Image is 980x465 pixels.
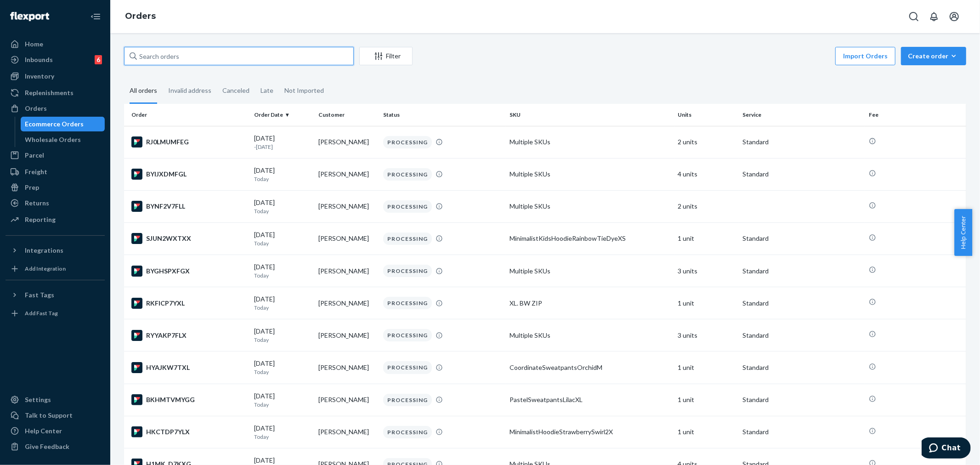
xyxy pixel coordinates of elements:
[383,329,432,341] div: PROCESSING
[25,426,62,436] div: Help Center
[742,395,861,404] p: Standard
[6,180,105,195] a: Prep
[674,190,739,222] td: 2 units
[506,255,674,287] td: Multiple SKUs
[168,79,211,102] div: Invalid address
[25,135,81,144] div: Wholesale Orders
[25,183,39,192] div: Prep
[6,439,105,454] button: Give Feedback
[254,134,312,151] div: [DATE]
[25,167,47,176] div: Freight
[383,361,432,374] div: PROCESSING
[21,132,105,147] a: Wholesale Orders
[315,126,380,158] td: [PERSON_NAME]
[254,401,312,408] p: Today
[383,232,432,245] div: PROCESSING
[125,11,156,21] a: Orders
[6,37,105,51] a: Home
[742,331,861,340] p: Standard
[131,233,247,244] div: SJUN2WXTXX
[6,69,105,84] a: Inventory
[383,200,432,213] div: PROCESSING
[25,411,73,420] div: Talk to Support
[254,262,312,279] div: [DATE]
[25,246,63,255] div: Integrations
[6,306,105,321] a: Add Fast Tag
[25,198,49,208] div: Returns
[674,416,739,448] td: 1 unit
[383,394,432,406] div: PROCESSING
[315,384,380,416] td: [PERSON_NAME]
[359,47,413,65] button: Filter
[131,136,247,147] div: RJ0LMUMFEG
[6,212,105,227] a: Reporting
[25,119,84,129] div: Ecommerce Orders
[25,395,51,404] div: Settings
[222,79,249,102] div: Canceled
[908,51,959,61] div: Create order
[383,168,432,181] div: PROCESSING
[383,136,432,148] div: PROCESSING
[254,336,312,344] p: Today
[25,215,56,224] div: Reporting
[25,309,58,317] div: Add Fast Tag
[254,368,312,376] p: Today
[510,299,671,308] div: XL. BW ZIP
[506,319,674,352] td: Multiple SKUs
[131,266,247,277] div: BYGHSPXFGX
[506,190,674,222] td: Multiple SKUs
[315,222,380,255] td: [PERSON_NAME]
[254,143,312,151] p: -[DATE]
[674,287,739,319] td: 1 unit
[6,408,105,423] button: Talk to Support
[254,304,312,312] p: Today
[6,148,105,163] a: Parcel
[6,288,105,302] button: Fast Tags
[6,424,105,438] a: Help Center
[315,287,380,319] td: [PERSON_NAME]
[506,126,674,158] td: Multiple SKUs
[25,151,44,160] div: Parcel
[922,437,971,460] iframe: Opens a widget where you can chat to one of our agents
[254,433,312,441] p: Today
[6,164,105,179] a: Freight
[254,166,312,183] div: [DATE]
[742,137,861,147] p: Standard
[742,234,861,243] p: Standard
[254,175,312,183] p: Today
[284,79,324,102] div: Not Imported
[131,201,247,212] div: BYNF2V7FLL
[131,394,247,405] div: BKHMTVMYGG
[742,363,861,372] p: Standard
[835,47,895,65] button: Import Orders
[383,297,432,309] div: PROCESSING
[6,243,105,258] button: Integrations
[130,79,157,104] div: All orders
[254,230,312,247] div: [DATE]
[25,88,74,97] div: Replenishments
[25,55,53,64] div: Inbounds
[360,51,412,61] div: Filter
[674,352,739,384] td: 1 unit
[674,319,739,352] td: 3 units
[254,272,312,279] p: Today
[25,72,54,81] div: Inventory
[25,442,69,451] div: Give Feedback
[6,101,105,116] a: Orders
[118,3,163,30] ol: breadcrumbs
[131,298,247,309] div: RKFICP7YXL
[250,104,315,126] th: Order Date
[95,55,102,64] div: 6
[506,158,674,190] td: Multiple SKUs
[905,7,923,26] button: Open Search Box
[254,198,312,215] div: [DATE]
[254,359,312,376] div: [DATE]
[25,40,43,49] div: Home
[315,158,380,190] td: [PERSON_NAME]
[315,190,380,222] td: [PERSON_NAME]
[901,47,966,65] button: Create order
[254,207,312,215] p: Today
[945,7,963,26] button: Open account menu
[25,104,47,113] div: Orders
